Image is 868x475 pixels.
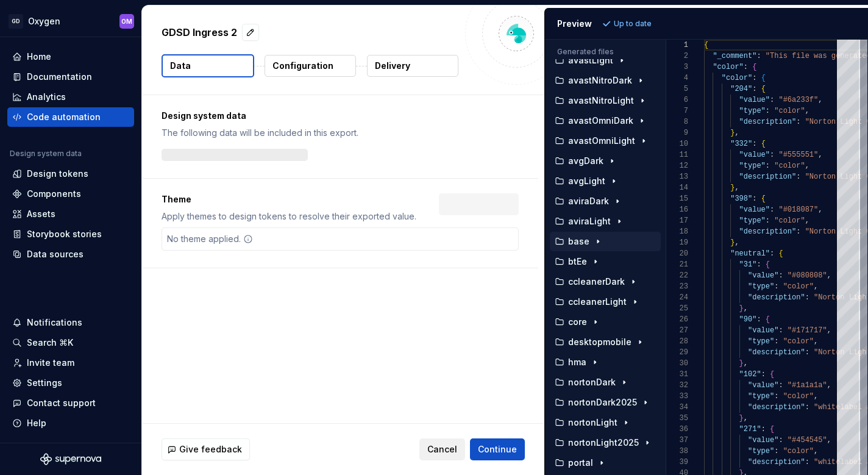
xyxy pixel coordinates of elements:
[805,162,809,170] span: ,
[162,210,416,223] p: Apply themes to design tokens to resolve their exported value.
[666,270,688,281] div: 22
[779,249,783,258] span: {
[739,359,744,368] span: }
[27,397,96,409] div: Contact support
[27,71,92,83] div: Documentation
[272,60,333,72] p: Configuration
[7,204,134,224] a: Assets
[748,403,805,412] span: "description"
[731,249,770,258] span: "neutral"
[779,271,783,280] span: :
[666,281,688,292] div: 23
[568,277,625,287] p: ccleanerDark
[550,54,661,67] button: avastLight
[731,85,753,93] span: "204"
[666,446,688,457] div: 38
[666,435,688,446] div: 37
[666,226,688,237] div: 18
[739,151,770,159] span: "value"
[568,96,634,105] p: avastNitroLight
[744,304,748,313] span: ,
[739,162,766,170] span: "type"
[666,105,688,116] div: 7
[775,282,779,291] span: :
[814,447,818,455] span: ,
[550,114,661,127] button: avastOmniDark
[814,282,818,291] span: ,
[27,208,55,220] div: Assets
[788,271,827,280] span: "#080808"
[827,326,831,335] span: ,
[170,60,191,72] p: Data
[805,458,809,466] span: :
[666,413,688,424] div: 35
[819,96,823,104] span: ,
[753,195,757,203] span: :
[766,107,770,115] span: :
[766,260,770,269] span: {
[744,359,748,368] span: ,
[735,238,739,247] span: ,
[179,443,242,455] span: Give feedback
[766,216,770,225] span: :
[2,8,139,34] button: GDOxygenOM
[797,118,801,126] span: :
[7,164,134,184] a: Design tokens
[666,204,688,215] div: 16
[27,51,51,63] div: Home
[761,195,766,203] span: {
[735,184,739,192] span: ,
[27,357,74,369] div: Invite team
[550,335,661,349] button: desktopmobile
[568,458,593,468] p: portal
[666,369,688,380] div: 31
[7,87,134,107] a: Analytics
[666,40,688,51] div: 1
[770,96,774,104] span: :
[568,357,586,367] p: hma
[568,257,587,266] p: btEe
[666,380,688,391] div: 32
[550,295,661,309] button: ccleanerLight
[27,111,101,123] div: Code automation
[779,326,783,335] span: :
[666,259,688,270] div: 21
[7,373,134,393] a: Settings
[7,333,134,352] button: Search ⌘K
[550,376,661,389] button: nortonDark
[470,438,525,460] button: Continue
[7,224,134,244] a: Storybook stories
[739,173,797,181] span: "description"
[550,195,661,208] button: aviraDark
[550,416,661,429] button: nortonLight
[568,418,617,427] p: nortonLight
[775,162,805,170] span: "color"
[757,260,761,269] span: :
[666,84,688,95] div: 5
[731,140,753,148] span: "332"
[739,414,744,423] span: }
[753,74,757,82] span: :
[367,55,458,77] button: Delivery
[739,260,757,269] span: "31"
[761,370,766,379] span: :
[748,447,774,455] span: "type"
[568,196,609,206] p: aviraDark
[748,337,774,346] span: "type"
[550,74,661,87] button: avastNitroDark
[713,63,744,71] span: "color"
[739,304,744,313] span: }
[814,337,818,346] span: ,
[568,176,605,186] p: avgLight
[739,315,757,324] span: "90"
[7,184,134,204] a: Components
[550,275,661,288] button: ccleanerDark
[568,297,627,307] p: ccleanerLight
[568,156,603,166] p: avgDark
[666,457,688,468] div: 39
[761,74,766,82] span: {
[827,436,831,445] span: ,
[614,19,652,29] p: Up to date
[788,326,827,335] span: "#171717"
[739,205,770,214] span: "value"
